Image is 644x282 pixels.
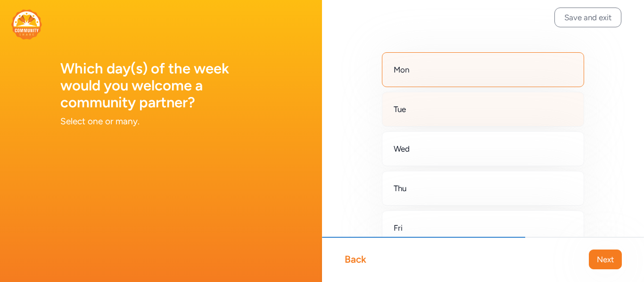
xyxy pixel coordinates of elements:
button: Save and exit [554,8,621,27]
span: Wed [394,143,410,154]
span: Tue [394,104,406,115]
span: Thu [394,183,406,194]
span: Mon [394,64,409,75]
span: Next [597,254,614,265]
button: Next [589,250,622,269]
div: Back [345,253,366,266]
img: logo [11,9,42,40]
span: Fri [394,222,403,234]
h1: Which day(s) of the week would you welcome a community partner? [60,60,262,111]
div: Select one or many. [60,115,262,128]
